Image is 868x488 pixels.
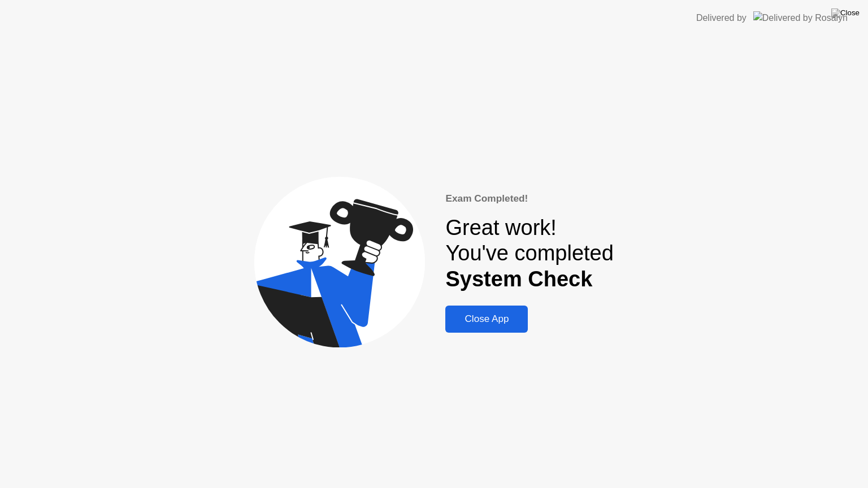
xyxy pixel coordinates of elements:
[831,8,860,18] img: Close
[445,306,528,333] button: Close App
[445,267,592,291] b: System Check
[445,191,613,206] div: Exam Completed!
[753,11,848,24] img: Delivered by Rosalyn
[449,313,524,325] div: Close App
[696,11,747,25] div: Delivered by
[445,215,613,293] div: Great work! You've completed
